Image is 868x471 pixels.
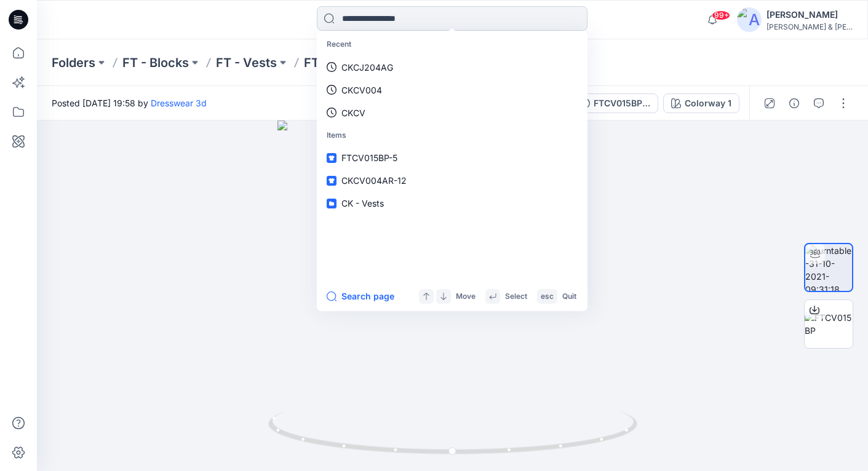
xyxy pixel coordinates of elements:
[594,97,650,110] div: FTCV015BP-5
[319,33,585,56] p: Recent
[341,61,393,74] p: CKCJ204AG
[319,192,585,215] a: CK - Vests
[541,290,554,303] p: esc
[52,54,95,71] a: Folders
[805,311,853,337] img: FTCV015BP
[766,22,853,31] div: [PERSON_NAME] & [PERSON_NAME]
[456,290,476,303] p: Move
[151,98,207,108] a: Dresswear 3d
[712,10,730,20] span: 99+
[319,101,585,124] a: CKCV
[341,152,397,163] span: FTCV015BP-5
[572,93,658,113] button: FTCV015BP-5
[341,198,384,208] span: CK - Vests
[341,84,382,97] p: CKCV004
[319,124,585,147] p: Items
[766,7,853,22] div: [PERSON_NAME]
[52,97,207,109] span: Posted [DATE] 19:58 by
[663,93,739,113] button: Colorway 1
[319,169,585,192] a: CKCV004AR-12
[505,290,527,303] p: Select
[805,244,852,291] img: turntable-31-10-2021-09:31:18
[341,106,365,119] p: CKCV
[319,79,585,101] a: CKCV004
[319,146,585,169] a: FTCV015BP-5
[562,290,576,303] p: Quit
[304,54,386,71] p: FTCV015BP-5
[216,54,277,71] a: FT - Vests
[122,54,189,71] a: FT - Blocks
[784,93,804,113] button: Details
[685,97,731,110] div: Colorway 1
[737,7,762,32] img: avatar
[319,56,585,79] a: CKCJ204AG
[341,175,407,186] span: CKCV004AR-12
[327,289,394,304] button: Search page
